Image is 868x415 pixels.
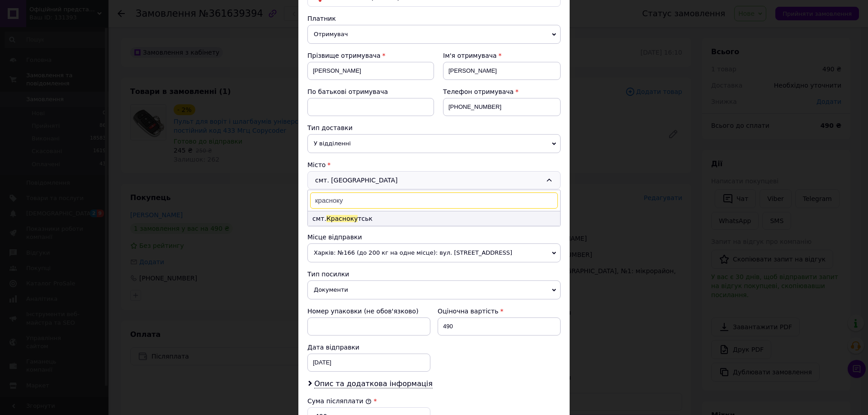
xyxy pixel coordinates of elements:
input: Знайти [310,192,558,209]
input: +380 [443,98,561,116]
span: Платник [307,15,336,22]
span: Прізвище отримувача [307,52,381,59]
div: Місто [307,160,561,169]
span: Телефон отримувача [443,88,514,95]
div: Номер упаковки (не обов'язково) [307,307,430,316]
span: Тип доставки [307,124,353,131]
span: Тип посилки [307,270,349,278]
span: Опис та додаткова інформація [314,379,433,388]
span: Місце відправки [307,233,362,241]
div: Дата відправки [307,343,430,352]
div: смт. [GEOGRAPHIC_DATA] [307,171,561,189]
span: У відділенні [307,134,561,153]
li: смт. тськ [308,211,560,226]
span: Харків: №166 (до 200 кг на одне місце): вул. [STREET_ADDRESS] [307,243,561,262]
span: По батькові отримувача [307,88,388,95]
div: Оціночна вартість [438,307,561,316]
label: Сума післяплати [307,397,372,405]
span: Ім'я отримувача [443,52,497,59]
span: Красноку [326,215,358,222]
span: Отримувач [307,25,561,44]
span: Документи [307,280,561,299]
